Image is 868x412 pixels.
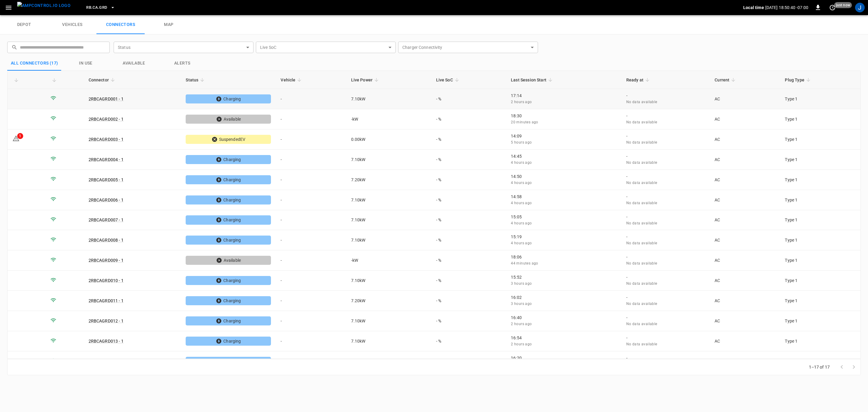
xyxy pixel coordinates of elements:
[276,331,346,351] td: -
[346,170,431,190] td: 7.20 kW
[626,294,705,300] p: -
[710,129,780,150] td: AC
[710,109,780,129] td: AC
[626,281,657,286] span: No data available
[511,153,617,159] p: 14:45
[511,281,532,286] span: 3 hours ago
[346,89,431,109] td: 7.10 kW
[780,331,860,351] td: Type 1
[626,342,657,346] span: No data available
[351,76,381,84] span: Live Power
[710,311,780,331] td: AC
[785,76,812,84] span: Plug Type
[710,351,780,372] td: AC
[780,271,860,291] td: Type 1
[511,113,617,119] p: 18:30
[780,190,860,210] td: Type 1
[62,56,110,71] button: in use
[186,276,271,285] div: Charging
[186,337,271,346] div: Charging
[431,230,506,250] td: - %
[186,94,271,103] div: Charging
[626,261,657,265] span: No data available
[511,261,538,265] span: 44 minutes ago
[710,250,780,271] td: AC
[346,109,431,129] td: - kW
[780,210,860,230] td: Type 1
[780,109,860,129] td: Type 1
[17,2,71,9] img: ampcontrol.io logo
[431,210,506,230] td: - %
[780,129,860,150] td: Type 1
[186,357,271,366] div: Charging
[431,129,506,150] td: - %
[48,15,96,34] a: vehicles
[626,234,705,240] p: -
[89,278,124,283] a: 2RBCAGRD010 - 1
[626,274,705,280] p: -
[710,190,780,210] td: AC
[186,135,271,144] div: SuspendedEV
[89,238,124,242] a: 2RBCAGRD008 - 1
[626,93,705,99] p: -
[89,97,124,101] a: 2RBCAGRD001 - 1
[186,175,271,184] div: Charging
[855,3,865,12] div: profile-icon
[511,100,532,104] span: 2 hours ago
[89,198,124,202] a: 2RBCAGRD006 - 1
[276,351,346,372] td: -
[86,4,107,11] span: RB.CA.GRD
[431,170,506,190] td: - %
[346,210,431,230] td: 7.10 kW
[186,316,271,325] div: Charging
[743,5,764,11] p: Local time
[710,271,780,291] td: AC
[626,315,705,321] p: -
[715,76,737,84] span: Current
[511,294,617,300] p: 16:02
[431,291,506,311] td: - %
[431,150,506,170] td: - %
[710,170,780,190] td: AC
[276,271,346,291] td: -
[346,311,431,331] td: 7.10 kW
[276,210,346,230] td: -
[511,140,532,144] span: 5 hours ago
[780,230,860,250] td: Type 1
[346,230,431,250] td: 7.10 kW
[626,100,657,104] span: No data available
[626,201,657,205] span: No data available
[626,120,657,124] span: No data available
[511,221,532,225] span: 4 hours ago
[511,302,532,306] span: 3 hours ago
[710,230,780,250] td: AC
[626,322,657,326] span: No data available
[110,56,158,71] button: Available
[276,109,346,129] td: -
[809,364,830,370] p: 1–17 of 17
[89,117,124,122] a: 2RBCAGRD002 - 1
[431,190,506,210] td: - %
[626,214,705,220] p: -
[431,109,506,129] td: - %
[89,217,124,222] a: 2RBCAGRD007 - 1
[186,195,271,204] div: Charging
[89,319,124,323] a: 2RBCAGRD012 - 1
[276,291,346,311] td: -
[626,113,705,119] p: -
[780,311,860,331] td: Type 1
[346,190,431,210] td: 7.10 kW
[276,190,346,210] td: -
[431,89,506,109] td: - %
[626,181,657,185] span: No data available
[511,120,538,124] span: 20 minutes ago
[626,355,705,361] p: -
[710,331,780,351] td: AC
[186,256,271,265] div: Available
[710,210,780,230] td: AC
[780,170,860,190] td: Type 1
[511,194,617,200] p: 14:58
[186,296,271,305] div: Charging
[276,250,346,271] td: -
[511,322,532,326] span: 2 hours ago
